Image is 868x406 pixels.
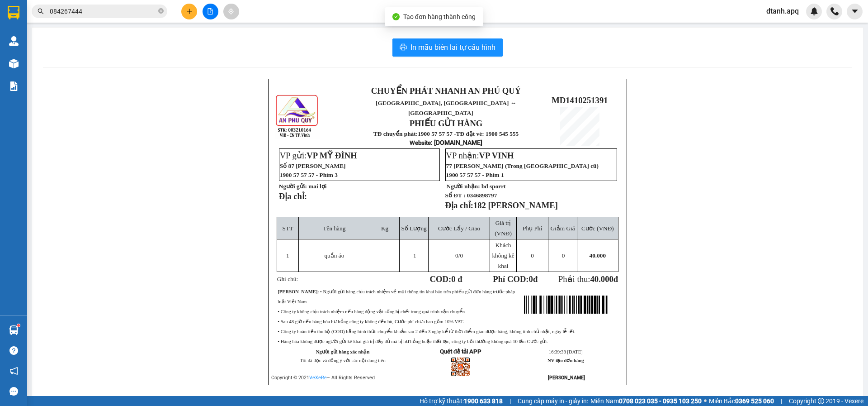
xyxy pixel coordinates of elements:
[392,13,400,20] span: check-circle
[271,375,375,381] span: Copyright © 2021 – All Rights Reserved
[324,252,344,259] span: quần áo
[446,151,514,160] span: VP nhận:
[492,242,514,269] span: Khách không kê khai
[316,349,370,354] strong: Người gửi hàng xác nhận
[283,225,293,232] span: STT
[17,324,20,327] sup: 1
[451,274,462,284] span: 0 đ
[704,399,707,403] span: ⚪️
[278,289,317,294] strong: [PERSON_NAME]
[323,225,345,232] span: Tên hàng
[278,319,464,324] span: • Sau 48 giờ nếu hàng hóa hư hỏng công ty không đền bù, Cước phí chưa bao gồm 10% VAT.
[523,225,542,232] span: Phụ Phí
[278,289,515,304] span: : • Người gửi hàng chịu trách nhiệm về mọi thông tin khai báo trên phiếu gửi đơn hàng trước pháp ...
[440,348,481,355] strong: Quét để tải APP
[493,274,538,284] strong: Phí COD: đ
[818,398,824,404] span: copyright
[847,4,863,19] button: caret-down
[445,192,466,199] strong: Số ĐT :
[430,274,462,284] strong: COD:
[278,309,465,314] span: • Công ty không chịu trách nhiệm nếu hàng động vật sống bị chết trong quá trình vận chuyển
[280,162,346,169] span: Số 87 [PERSON_NAME]
[376,100,516,116] span: [GEOGRAPHIC_DATA], [GEOGRAPHIC_DATA] ↔ [GEOGRAPHIC_DATA]
[371,86,521,96] strong: CHUYỂN PHÁT NHANH AN PHÚ QUÝ
[381,225,388,232] span: Kg
[279,191,307,201] strong: Địa chỉ:
[286,252,289,259] span: 1
[9,325,19,335] img: warehouse-icon
[446,162,599,169] span: 77 [PERSON_NAME] (Trong [GEOGRAPHIC_DATA] cũ)
[590,252,606,259] span: 40.000
[228,8,234,14] span: aim
[781,396,782,406] span: |
[278,339,548,344] span: • Hàng hóa không được người gửi kê khai giá trị đầy đủ mà bị hư hỏng hoặc thất lạc, công ty bồi t...
[9,346,18,355] span: question-circle
[548,375,585,381] strong: [PERSON_NAME]
[810,7,818,15] img: icon-new-feature
[277,276,298,282] span: Ghi chú:
[158,7,164,16] span: close-circle
[223,4,239,19] button: aim
[590,274,613,284] span: 40.000
[300,358,386,363] span: Tôi đã đọc và đồng ý với các nội dung trên
[9,367,18,375] span: notification
[509,396,511,406] span: |
[279,183,307,190] strong: Người gửi:
[158,8,164,14] span: close-circle
[307,151,357,160] span: VP MỸ ĐÌNH
[547,358,584,363] strong: NV tạo đơn hàng
[590,396,702,406] span: Miền Nam
[531,252,534,259] span: 0
[207,8,213,14] span: file-add
[410,139,431,146] span: Website
[549,349,583,354] span: 16:39:38 [DATE]
[9,59,19,68] img: warehouse-icon
[455,252,463,259] span: /0
[38,8,44,14] span: search
[410,119,483,128] strong: PHIẾU GỬI HÀNG
[392,38,503,57] button: printerIn mẫu biên lai tự cấu hình
[851,7,859,15] span: caret-down
[275,94,320,139] img: logo
[309,375,327,381] a: VeXeRe
[373,130,418,137] strong: TĐ chuyển phát:
[552,96,608,105] span: MD1410251391
[203,4,218,19] button: file-add
[456,130,519,137] strong: TĐ đặt vé: 1900 545 555
[280,151,357,160] span: VP gửi:
[495,220,512,237] span: Giá trị (VNĐ)
[9,81,19,91] img: solution-icon
[529,274,533,284] span: 0
[8,6,19,19] img: logo-vxr
[562,252,565,259] span: 0
[401,225,427,232] span: Số Lượng
[518,396,588,406] span: Cung cấp máy in - giấy in:
[558,274,618,284] span: Phải thu:
[438,225,480,232] span: Cước Lấy / Giao
[9,36,19,46] img: warehouse-icon
[446,172,504,178] span: 1900 57 57 57 - Phím 1
[400,43,407,52] span: printer
[280,172,338,178] span: 1900 57 57 57 - Phím 3
[613,274,618,284] span: đ
[467,192,497,199] span: 0346898797
[709,396,774,406] span: Miền Bắc
[50,6,156,16] input: Tìm tên, số ĐT hoặc mã đơn
[278,329,575,334] span: • Công ty hoàn tiền thu hộ (COD) bằng hình thức chuyển khoản sau 2 đến 3 ngày kể từ thời điểm gia...
[481,183,506,190] span: bd sporrt
[619,397,702,405] strong: 0708 023 035 - 0935 103 250
[550,225,575,232] span: Giảm Giá
[735,397,774,405] strong: 0369 525 060
[455,252,458,259] span: 0
[581,225,614,232] span: Cước (VNĐ)
[403,13,476,20] span: Tạo đơn hàng thành công
[759,5,806,17] span: dtanh.apq
[445,201,473,210] strong: Địa chỉ:
[830,7,839,15] img: phone-icon
[473,201,558,210] span: 182 [PERSON_NAME]
[9,387,18,396] span: message
[464,397,503,405] strong: 1900 633 818
[410,42,495,53] span: In mẫu biên lai tự cấu hình
[181,4,197,19] button: plus
[308,183,326,190] span: mai lợi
